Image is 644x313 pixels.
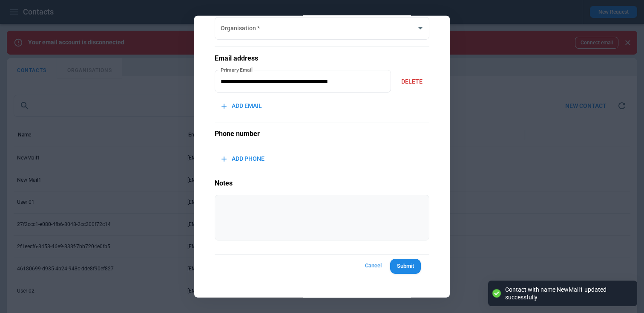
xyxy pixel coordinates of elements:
button: ADD PHONE [215,150,271,168]
button: DELETE [394,72,429,90]
label: Primary Email [221,66,253,73]
button: Submit [390,259,421,274]
button: Cancel [359,258,387,274]
h5: Phone number [215,129,429,139]
button: ADD EMAIL [215,97,269,115]
div: Contact with name NewMail1 updated successfully [505,286,629,301]
button: Open [414,22,426,34]
h5: Email address [215,54,429,63]
p: Notes [215,175,429,188]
